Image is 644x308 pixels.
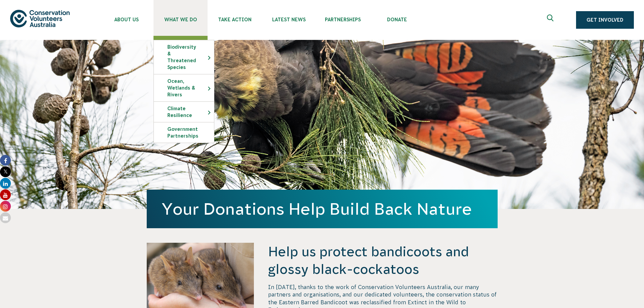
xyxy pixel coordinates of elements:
span: Take Action [208,17,262,22]
li: Climate Resilience [153,101,214,122]
span: What We Do [153,17,208,22]
span: About Us [99,17,153,22]
span: Latest News [262,17,316,22]
h4: Help us protect bandicoots and glossy black-cockatoos [268,243,497,278]
a: Government Partnerships [154,122,214,143]
span: Partnerships [316,17,370,22]
h1: Your Donations Help Build Back Nature [162,200,483,218]
button: Expand search box Close search box [543,12,559,28]
a: Get Involved [576,11,634,29]
span: Donate [370,17,424,22]
a: Climate Resilience [154,102,214,122]
a: Biodiversity & Threatened Species [154,40,214,74]
li: Biodiversity & Threatened Species [153,40,214,74]
img: logo.svg [10,10,70,27]
li: Ocean, Wetlands & Rivers [153,74,214,101]
a: Ocean, Wetlands & Rivers [154,74,214,101]
span: Expand search box [547,15,555,25]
